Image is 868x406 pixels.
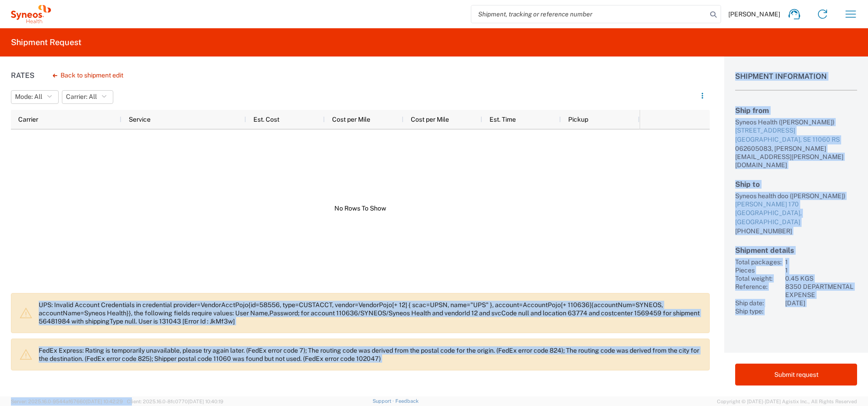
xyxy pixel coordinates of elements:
a: [PERSON_NAME] 170[GEOGRAPHIC_DATA], [GEOGRAPHIC_DATA] [735,200,857,227]
div: 0.45 KGS [785,274,857,283]
div: [PHONE_NUMBER] [735,227,857,235]
div: [DATE] [785,299,857,307]
div: Syneos Health ([PERSON_NAME]) [735,118,857,126]
div: [STREET_ADDRESS] [735,126,857,135]
span: Copyright © [DATE]-[DATE] Agistix Inc., All Rights Reserved [717,397,857,406]
span: [DATE] 10:42:29 [86,399,123,404]
div: [GEOGRAPHIC_DATA], [GEOGRAPHIC_DATA] [735,209,857,226]
div: Ship type: [735,307,782,315]
h1: Shipment Information [735,72,857,91]
span: Server: 2025.16.0-9544af67660 [11,399,123,404]
span: Client: 2025.16.0-8fc0770 [127,399,223,404]
span: Service [129,116,151,123]
h1: Rates [11,71,35,80]
button: Back to shipment edit [45,67,131,83]
h2: Shipment Request [11,37,81,48]
span: Carrier [18,116,38,123]
span: Est. Cost [253,116,279,123]
span: Carrier: All [66,93,97,101]
span: [DATE] 10:40:19 [188,399,223,404]
div: [GEOGRAPHIC_DATA], SE 11060 RS [735,135,857,144]
span: [PERSON_NAME] [728,10,780,18]
span: Pickup [568,116,588,123]
div: 1 [785,266,857,274]
div: 8350 DEPARTMENTAL EXPENSE [785,283,857,299]
div: Total weight: [735,274,782,283]
div: 1 [785,258,857,266]
span: Cost per Mile [332,116,370,123]
button: Submit request [735,364,857,385]
div: Syneos health doo ([PERSON_NAME]) [735,192,857,200]
button: Mode: All [11,90,59,104]
a: Feedback [395,398,419,404]
span: Est. Time [490,116,516,123]
a: Support [373,398,395,404]
h2: Shipment details [735,246,857,255]
div: Reference: [735,283,782,299]
a: [STREET_ADDRESS][GEOGRAPHIC_DATA], SE 11060 RS [735,126,857,144]
div: 062605083, [PERSON_NAME][EMAIL_ADDRESS][PERSON_NAME][DOMAIN_NAME] [735,144,857,169]
div: Pieces [735,266,782,274]
span: Mode: All [15,93,42,101]
p: FedEx Express: Rating is temporarily unavailable, please try again later. (FedEx error code 7); T... [39,346,702,363]
h2: Ship from [735,106,857,115]
h2: Ship to [735,180,857,189]
span: Cost per Mile [411,116,449,123]
div: [PERSON_NAME] 170 [735,200,857,209]
div: Ship date: [735,299,782,307]
input: Shipment, tracking or reference number [471,5,707,23]
button: Carrier: All [62,90,113,104]
p: UPS: Invalid Account Credentials in credential provider=VendorAcctPojo{id=58556, type=CUSTACCT, v... [39,301,702,325]
div: Total packages: [735,258,782,266]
